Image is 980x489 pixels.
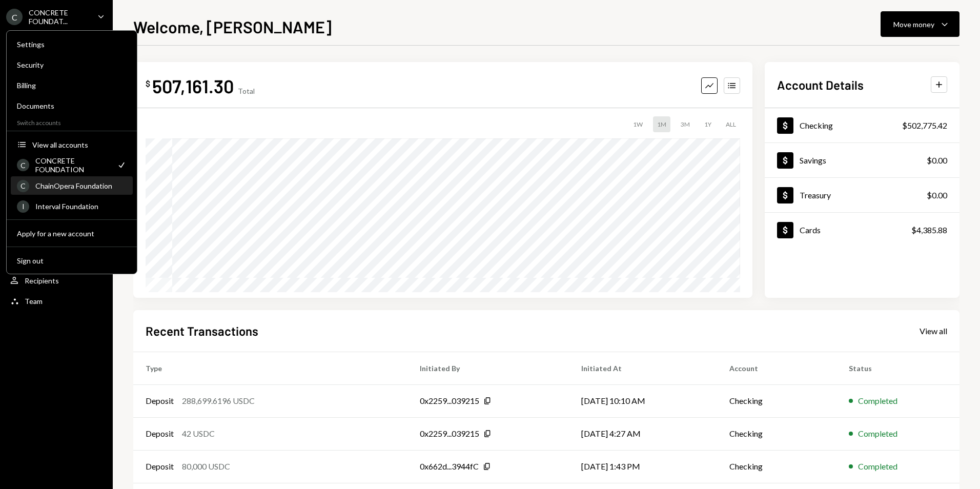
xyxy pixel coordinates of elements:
h2: Recent Transactions [146,322,258,339]
th: Type [133,352,407,384]
div: Recipients [25,276,59,285]
div: Security [17,60,127,69]
div: $502,775.42 [902,119,947,132]
div: 3M [677,116,694,132]
a: Cards$4,385.88 [765,213,959,247]
div: 507,161.30 [152,74,234,97]
div: 288,699.6196 USDC [182,395,255,407]
div: 0x662d...3944fC [420,460,479,473]
th: Account [717,352,836,384]
a: Recipients [6,271,107,290]
div: ALL [722,116,740,132]
a: Security [11,55,133,74]
td: [DATE] 10:10 AM [569,384,718,417]
div: 1M [653,116,670,132]
div: View all accounts [32,140,127,149]
div: Completed [858,395,897,407]
div: 42 USDC [182,427,215,440]
div: C [17,180,29,192]
div: Treasury [800,190,831,200]
div: 0x2259...039215 [420,427,479,440]
a: Team [6,292,107,310]
div: 0x2259...039215 [420,395,479,407]
a: Documents [11,96,133,115]
td: Checking [717,417,836,450]
div: Savings [800,155,826,165]
div: C [17,159,29,171]
div: C [6,9,23,25]
div: Cards [800,225,821,235]
a: Savings$0.00 [765,143,959,177]
div: Move money [893,19,934,30]
div: Settings [17,40,127,49]
div: Completed [858,427,897,440]
div: ChainOpera Foundation [35,181,127,190]
td: [DATE] 4:27 AM [569,417,718,450]
th: Initiated At [569,352,718,384]
td: Checking [717,450,836,483]
button: Apply for a new account [11,225,133,243]
button: Sign out [11,252,133,270]
h1: Welcome, [PERSON_NAME] [133,16,332,37]
td: Checking [717,384,836,417]
div: $0.00 [927,154,947,167]
div: Documents [17,101,127,110]
div: 1W [629,116,647,132]
button: View all accounts [11,136,133,154]
div: Total [238,87,255,95]
div: Interval Foundation [35,202,127,211]
div: 80,000 USDC [182,460,230,473]
th: Initiated By [407,352,569,384]
div: Team [25,297,43,305]
div: Sign out [17,256,127,265]
a: View all [920,325,947,336]
a: Checking$502,775.42 [765,108,959,142]
a: CChainOpera Foundation [11,176,133,195]
div: Deposit [146,460,174,473]
h2: Account Details [777,76,864,93]
button: Move money [881,11,959,37]
a: Billing [11,76,133,94]
div: I [17,200,29,213]
div: Completed [858,460,897,473]
div: View all [920,326,947,336]
div: Billing [17,81,127,90]
div: Checking [800,120,833,130]
td: [DATE] 1:43 PM [569,450,718,483]
a: IInterval Foundation [11,197,133,215]
div: Deposit [146,395,174,407]
div: $4,385.88 [911,224,947,236]
div: $ [146,78,150,89]
div: $0.00 [927,189,947,201]
div: Deposit [146,427,174,440]
div: Switch accounts [7,117,137,127]
a: Treasury$0.00 [765,178,959,212]
th: Status [836,352,959,384]
a: Settings [11,35,133,53]
div: 1Y [700,116,716,132]
div: CONCRETE FOUNDATION [35,156,110,174]
div: Apply for a new account [17,229,127,238]
div: CONCRETE FOUNDAT... [29,8,89,26]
